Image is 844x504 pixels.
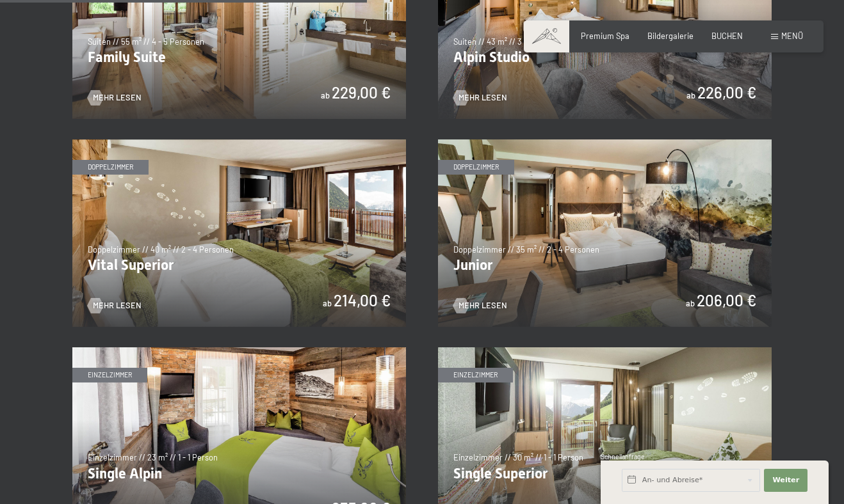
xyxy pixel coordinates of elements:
[88,92,142,104] a: Mehr Lesen
[459,92,507,104] span: Mehr Lesen
[581,31,629,41] a: Premium Spa
[711,31,743,41] a: BUCHEN
[781,31,803,41] span: Menü
[459,300,507,311] span: Mehr Lesen
[93,300,142,311] span: Mehr Lesen
[601,453,645,461] span: Schnellanfrage
[88,300,142,311] a: Mehr Lesen
[453,92,507,104] a: Mehr Lesen
[72,139,406,146] a: Vital Superior
[647,31,694,41] a: Bildergalerie
[438,347,772,354] a: Single Superior
[93,92,142,104] span: Mehr Lesen
[72,139,406,327] img: Vital Superior
[772,475,799,485] span: Weiter
[72,347,406,354] a: Single Alpin
[453,300,507,311] a: Mehr Lesen
[438,139,772,146] a: Junior
[764,469,807,492] button: Weiter
[438,139,772,327] img: Junior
